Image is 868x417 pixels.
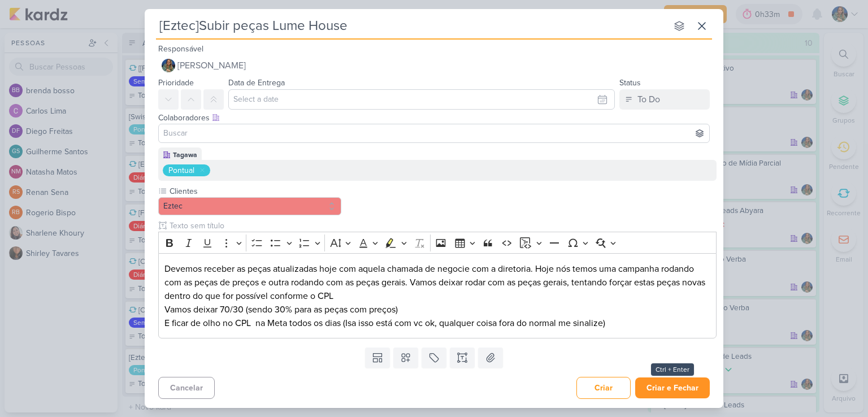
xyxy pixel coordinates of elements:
label: Data de Entrega [228,78,285,88]
div: Colaboradores [158,112,710,124]
p: Devemos receber as peças atualizadas hoje com aquela chamada de negocie com a diretoria. Hoje nós... [164,262,711,303]
button: To Do [619,89,710,110]
input: Buscar [161,127,707,140]
div: To Do [637,93,660,106]
p: E ficar de olho no CPL na Meta todos os dias (Isa isso está com vc ok, qualquer coisa fora do nor... [164,316,711,330]
input: Texto sem título [167,220,717,232]
div: Pontual [168,164,194,176]
button: Eztec [158,197,341,215]
div: Editor toolbar [158,232,717,254]
label: Prioridade [158,78,194,88]
button: Criar e Fechar [635,377,710,398]
input: Kard Sem Título [156,16,667,36]
label: Status [619,78,641,88]
label: Responsável [158,44,203,54]
input: Select a date [228,89,615,110]
label: Clientes [168,185,341,197]
div: Tagawa [173,150,197,160]
img: Isabella Gutierres [162,59,175,72]
span: [PERSON_NAME] [177,59,246,72]
div: Ctrl + Enter [651,363,694,376]
div: Editor editing area: main [158,253,717,338]
button: Criar [576,377,631,399]
button: Cancelar [158,377,215,399]
button: [PERSON_NAME] [158,55,710,76]
p: Vamos deixar 70/30 (sendo 30% para as peças com preços) [164,303,711,316]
